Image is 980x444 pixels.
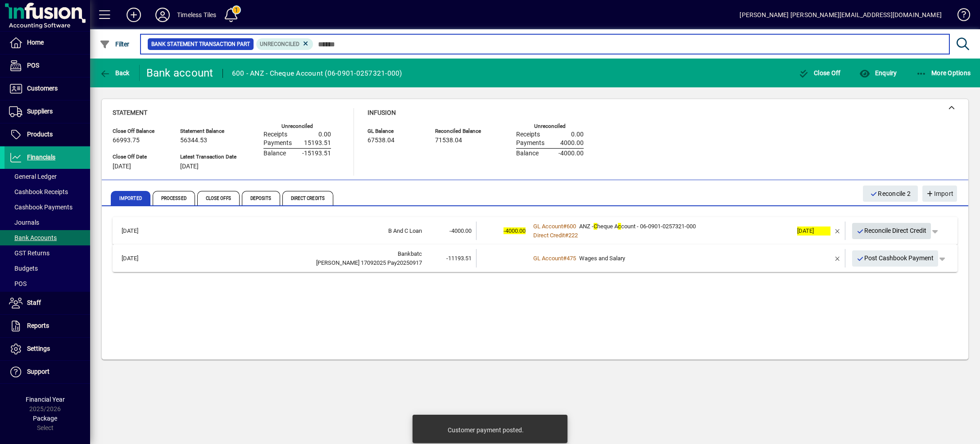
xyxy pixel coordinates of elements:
button: Filter [97,36,132,52]
a: Bank Accounts [5,230,90,245]
a: GL Account#475 [530,254,579,263]
em: c [618,223,621,230]
span: Journals [9,219,39,226]
span: Staff [27,299,41,306]
button: Add [119,7,148,23]
div: B And C Loan [159,227,422,236]
span: Settings [27,345,50,352]
span: 4000.00 [560,140,584,147]
span: 475 [567,255,576,262]
span: Deposits [242,191,280,205]
span: Imported [111,191,150,205]
button: Post Cashbook Payment [852,250,939,267]
span: 56344.53 [180,137,207,144]
span: Customers [27,85,58,92]
mat-expansion-panel-header: [DATE]B And C Loan-4000.00-4000.00GL Account#600ANZ -Cheque Account - 06-0901-0257321-000Direct C... [113,217,957,245]
span: Latest Transaction Date [180,154,236,160]
a: GL Account#600 [530,222,579,231]
span: Balance [263,150,286,157]
span: GL Balance [367,128,422,134]
span: Reconciled Balance [435,128,489,134]
span: 222 [568,232,578,239]
span: 15193.51 [304,140,331,147]
span: Back [100,69,130,77]
a: Cashbook Receipts [5,184,90,199]
span: Close Off Balance [113,128,167,134]
a: Journals [5,215,90,230]
span: -15193.51 [302,150,331,157]
span: # [563,223,567,230]
a: Knowledge Base [951,2,969,31]
button: Close Off [796,65,843,81]
span: POS [9,280,27,287]
a: Budgets [5,261,90,276]
div: Customer payment posted. [448,426,524,435]
span: # [565,232,568,239]
span: 0.00 [318,131,331,138]
a: GST Returns [5,245,90,261]
span: Filter [100,41,130,48]
div: Bank account [146,66,213,80]
a: Staff [5,292,90,314]
span: Reconcile 2 [870,186,911,201]
span: Receipts [263,131,287,138]
a: General Ledger [5,169,90,184]
mat-chip: Reconciliation Status: Unreconciled [256,38,313,50]
span: Post Cashbook Payment [857,251,934,266]
span: Balance [516,150,539,157]
span: Home [27,39,44,46]
span: -11193.51 [446,255,472,262]
a: Settings [5,338,90,360]
span: Close Off Date [113,154,167,160]
span: Import [926,186,953,201]
span: 67538.04 [367,137,395,144]
span: GL Account [533,223,563,230]
span: Unreconciled [260,41,299,47]
span: Cashbook Payments [9,204,73,211]
button: Profile [148,7,177,23]
span: Wages and Salary [579,255,625,262]
a: Reports [5,315,90,337]
span: Close Off [799,69,841,77]
span: ANZ - heque A count - 06-0901-0257321-000 [579,223,696,230]
button: Reconcile 2 [863,186,918,202]
span: Financials [27,154,55,161]
mat-expansion-panel-header: [DATE]Bankbatc[PERSON_NAME] 17092025 Pay20250917-11193.51GL Account#475Wages and SalaryPost Cashb... [113,245,957,272]
span: Bank Accounts [9,234,57,241]
span: Cashbook Receipts [9,188,68,195]
button: Remove [830,251,845,266]
span: Receipts [516,131,540,138]
div: 600 - ANZ - Cheque Account (06-0901-0257321-000) [232,66,402,81]
a: Home [5,32,90,54]
a: Direct Credit#222 [530,231,581,240]
span: Enquiry [859,69,897,77]
div: Ben Johnsto 17092025 Pay20250917 [159,258,422,267]
span: 71538.04 [435,137,462,144]
a: Cashbook Payments [5,199,90,215]
button: Back [97,65,132,81]
button: More Options [914,65,973,81]
span: 0.00 [571,131,584,138]
span: [DATE] [113,163,131,170]
td: [DATE] [117,222,159,240]
div: Bankbatc [159,249,422,258]
span: [DATE] [180,163,199,170]
span: 600 [567,223,576,230]
span: Payments [263,140,292,147]
span: Close Offs [197,191,240,205]
button: Import [922,186,957,202]
span: Package [33,415,57,422]
span: GST Returns [9,249,50,257]
a: Products [5,123,90,146]
span: Support [27,368,50,375]
div: [PERSON_NAME] [PERSON_NAME][EMAIL_ADDRESS][DOMAIN_NAME] [740,8,942,22]
td: [DATE] [117,249,159,267]
span: -4000.00 [504,227,526,234]
span: More Options [916,69,971,77]
span: Products [27,131,53,138]
em: C [594,223,597,230]
span: Payments [516,140,544,147]
div: [DATE] [797,227,830,236]
label: Unreconciled [281,123,313,129]
a: Suppliers [5,100,90,123]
